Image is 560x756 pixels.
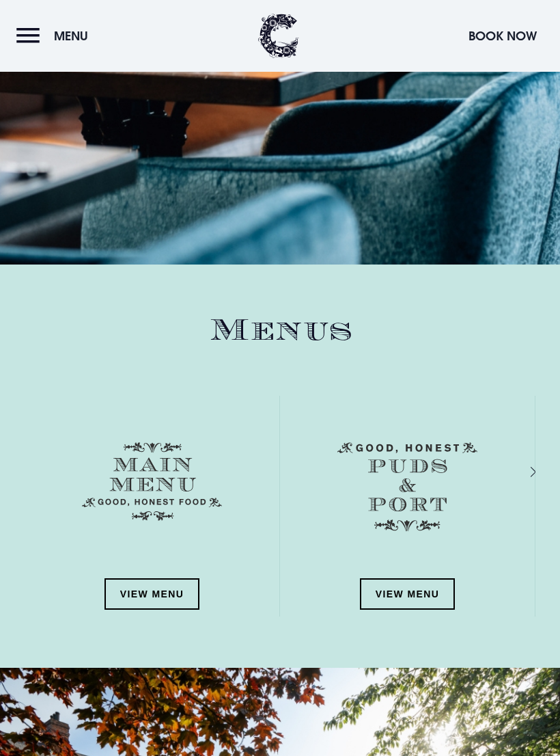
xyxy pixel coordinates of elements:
[337,442,477,532] img: Menu puds and port
[25,312,535,349] h2: Menus
[462,21,544,51] button: Book Now
[16,21,95,51] button: Menu
[54,28,88,44] span: Menu
[258,14,299,58] img: Clandeboye Lodge
[104,578,200,610] a: View Menu
[82,442,222,521] img: Menu main menu
[360,578,456,610] a: View Menu
[512,462,525,482] div: Next slide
